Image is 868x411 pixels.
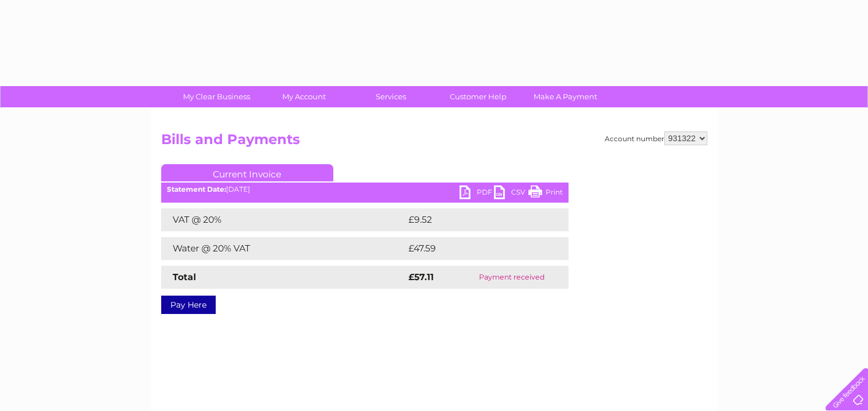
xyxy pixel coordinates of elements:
a: Print [528,185,563,202]
a: Customer Help [431,86,526,107]
div: Account number [605,131,707,145]
div: [DATE] [161,185,569,193]
a: My Clear Business [169,86,264,107]
a: Current Invoice [161,164,333,181]
h2: Bills and Payments [161,131,707,153]
td: £9.52 [406,208,542,231]
a: Make A Payment [518,86,613,107]
a: Services [344,86,438,107]
a: CSV [494,185,528,202]
strong: Total [173,272,196,282]
b: Statement Date: [167,185,226,193]
td: VAT @ 20% [161,208,406,231]
td: £47.59 [406,237,544,260]
strong: £57.11 [408,272,434,282]
a: Pay Here [161,296,216,314]
td: Water @ 20% VAT [161,237,406,260]
td: Payment received [455,266,569,289]
a: PDF [460,185,494,202]
a: My Account [256,86,351,107]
